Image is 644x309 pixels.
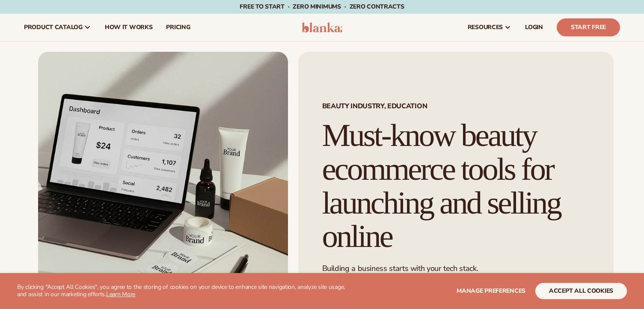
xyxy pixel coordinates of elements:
[557,18,620,36] a: Start Free
[535,283,627,299] button: accept all cookies
[468,24,503,31] span: resources
[17,14,98,41] a: product catalog
[518,14,550,41] a: LOGIN
[24,24,83,31] span: product catalog
[322,103,590,110] span: Beauty industry, Education
[322,119,590,253] h1: Must-know beauty ecommerce tools for launching and selling online
[525,24,543,31] span: LOGIN
[461,14,518,41] a: resources
[240,3,404,11] span: Free to start · ZERO minimums · ZERO contracts
[17,284,348,298] p: By clicking "Accept All Cookies", you agree to the storing of cookies on your device to enhance s...
[457,287,525,295] span: Manage preferences
[302,22,342,33] img: logo
[322,263,478,273] span: Building a business starts with your tech stack.
[159,14,197,41] a: pricing
[106,290,135,298] a: Learn More
[98,14,160,41] a: How It Works
[166,24,190,31] span: pricing
[457,283,525,299] button: Manage preferences
[105,24,153,31] span: How It Works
